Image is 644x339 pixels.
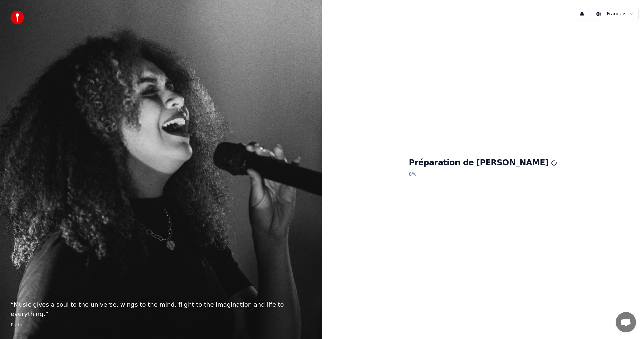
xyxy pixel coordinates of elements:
[409,168,557,180] p: 8 %
[11,300,311,319] p: “ Music gives a soul to the universe, wings to the mind, flight to the imagination and life to ev...
[616,312,636,332] div: Ouvrir le chat
[409,158,557,168] h1: Préparation de [PERSON_NAME]
[11,322,311,328] footer: Plato
[11,11,24,24] img: youka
